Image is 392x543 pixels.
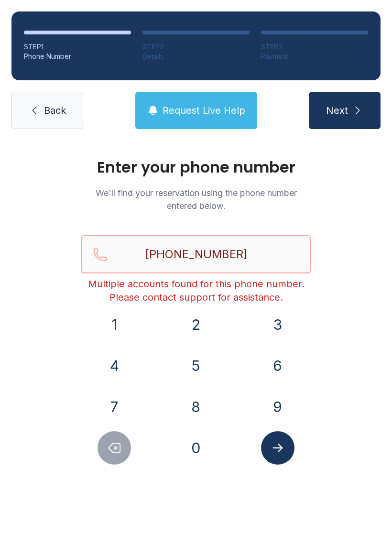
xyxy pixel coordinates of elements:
button: 3 [261,308,294,341]
button: 7 [98,390,131,424]
span: Request Live Help [163,104,245,117]
button: 4 [98,349,131,382]
button: Submit lookup form [261,431,294,465]
div: STEP 2 [142,42,250,52]
h1: Enter your phone number [81,160,311,175]
div: Multiple accounts found for this phone number. Please contact support for assistance. [81,277,311,304]
button: 5 [179,349,213,382]
button: 6 [261,349,294,382]
div: Payment [261,52,368,61]
button: 0 [179,431,213,465]
input: Reservation phone number [81,235,311,273]
div: STEP 1 [24,42,131,52]
span: Back [44,104,66,117]
button: 9 [261,390,294,424]
button: 8 [179,390,213,424]
button: 1 [98,308,131,341]
p: We'll find your reservation using the phone number entered below. [81,186,311,212]
span: Next [326,104,348,117]
div: Details [142,52,250,61]
div: STEP 3 [261,42,368,52]
div: Phone Number [24,52,131,61]
button: Delete number [98,431,131,465]
button: 2 [179,308,213,341]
